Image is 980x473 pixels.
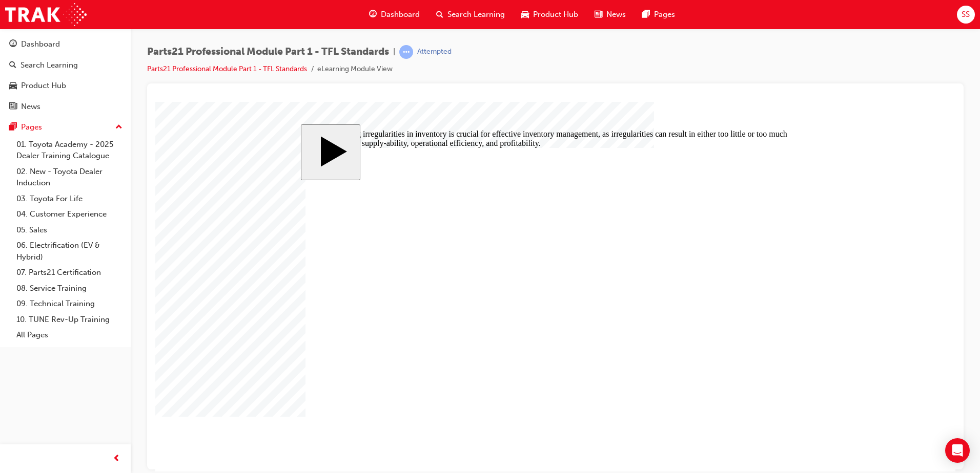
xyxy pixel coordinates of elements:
[146,23,205,78] button: Start
[381,9,420,20] span: Dashboard
[21,121,42,133] div: Pages
[399,45,413,59] span: learningRecordVerb_ATTEMPT-icon
[4,97,127,116] a: News
[147,64,307,73] a: Parts21 Professional Module Part 1 - TFL Standards
[147,46,389,58] span: Parts21 Professional Module Part 1 - TFL Standards
[634,4,683,25] a: pages-iconPages
[654,9,675,20] span: Pages
[436,8,443,21] span: search-icon
[369,8,377,21] span: guage-icon
[595,8,602,21] span: news-icon
[12,222,127,238] a: 05. Sales
[4,76,127,95] a: Product Hub
[447,9,505,20] span: Search Learning
[21,101,40,113] div: News
[12,164,127,191] a: 02. New - Toyota Dealer Induction
[428,4,513,25] a: search-iconSearch Learning
[113,453,120,465] span: prev-icon
[21,80,66,92] div: Product Hub
[12,281,127,296] a: 08. Service Training
[4,56,127,75] a: Search Learning
[9,40,17,49] span: guage-icon
[361,4,428,25] a: guage-iconDashboard
[12,327,127,343] a: All Pages
[586,4,634,25] a: news-iconNews
[21,38,60,50] div: Dashboard
[21,59,78,71] div: Search Learning
[4,33,127,118] button: DashboardSearch LearningProduct HubNews
[12,238,127,265] a: 06. Electrification (EV & Hybrid)
[521,8,529,21] span: car-icon
[12,265,127,281] a: 07. Parts21 Certification
[957,6,975,24] button: SS
[9,102,17,112] span: news-icon
[513,4,586,25] a: car-iconProduct Hub
[962,9,970,20] span: SS
[12,191,127,207] a: 03. Toyota For Life
[642,8,650,21] span: pages-icon
[12,312,127,328] a: 10. TUNE Rev-Up Training
[9,81,17,91] span: car-icon
[417,47,452,57] div: Attempted
[4,118,127,137] button: Pages
[393,46,395,58] span: |
[115,121,122,134] span: up-icon
[5,3,87,26] img: Trak
[12,206,127,222] a: 04. Customer Experience
[146,23,655,348] div: Parts 21 Professionals 1-6 Start Course
[317,63,393,75] li: eLearning Module View
[9,123,17,132] span: pages-icon
[533,9,578,20] span: Product Hub
[945,438,970,463] div: Open Intercom Messenger
[12,137,127,164] a: 01. Toyota Academy - 2025 Dealer Training Catalogue
[4,35,127,54] a: Dashboard
[9,61,16,70] span: search-icon
[606,9,626,20] span: News
[12,296,127,312] a: 09. Technical Training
